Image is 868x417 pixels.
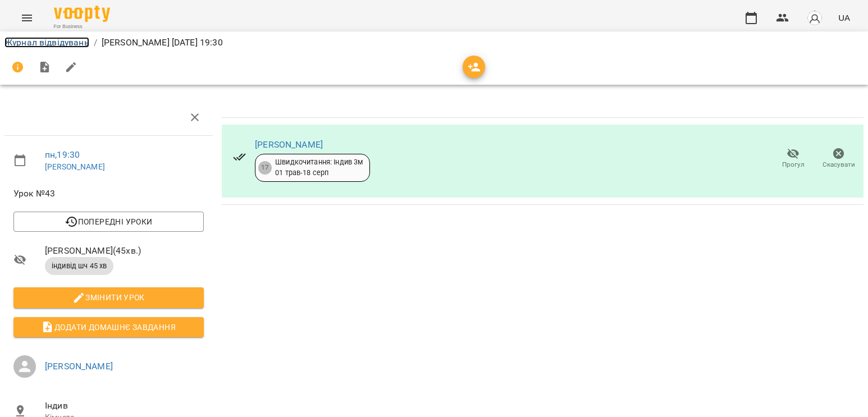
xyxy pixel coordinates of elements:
a: Журнал відвідувань [4,37,89,48]
button: Скасувати [816,143,861,175]
img: avatar_s.png [807,10,823,26]
span: UA [838,12,850,24]
p: [PERSON_NAME] [DATE] 19:30 [102,36,223,49]
span: Змінити урок [22,291,195,304]
span: Прогул [782,160,805,169]
span: Попередні уроки [22,215,195,228]
button: Змінити урок [13,287,204,308]
a: [PERSON_NAME] [255,139,323,150]
span: Урок №43 [13,187,204,200]
img: Voopty Logo [54,6,110,22]
span: Скасувати [823,160,855,169]
span: індивід шч 45 хв [45,261,113,271]
div: 17 [258,161,272,175]
span: [PERSON_NAME] ( 45 хв. ) [45,244,204,258]
a: [PERSON_NAME] [45,162,105,171]
span: Додати домашнє завдання [22,320,195,334]
button: UA [834,7,855,28]
button: Menu [13,4,40,31]
a: пн , 19:30 [45,149,80,160]
a: [PERSON_NAME] [45,361,113,372]
span: For Business [54,23,110,30]
div: Швидкочитання: Індив 3м 01 трав - 18 серп [275,157,363,178]
li: / [94,36,97,49]
button: Попередні уроки [13,212,204,232]
button: Прогул [770,143,816,175]
span: Індив [45,399,204,413]
nav: breadcrumb [4,36,864,49]
button: Додати домашнє завдання [13,317,204,337]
